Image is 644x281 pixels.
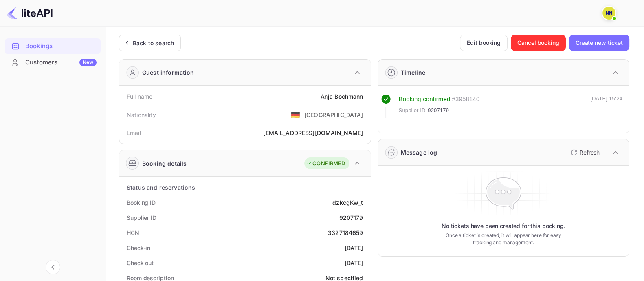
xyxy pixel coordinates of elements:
[127,92,152,101] div: Full name
[7,7,53,20] img: LiteAPI logo
[5,38,101,54] div: Bookings
[399,106,427,115] span: Supplier ID:
[263,128,363,137] div: [EMAIL_ADDRESS][DOMAIN_NAME]
[304,111,363,119] div: [GEOGRAPHIC_DATA]
[133,39,174,47] div: Back to search
[399,95,451,104] div: Booking confirmed
[5,55,101,70] a: CustomersNew
[436,232,571,246] p: Once a ticket is created, it will appear here for easy tracking and management.
[127,128,141,137] div: Email
[511,35,566,51] button: Cancel booking
[127,213,156,222] div: Supplier ID
[46,260,60,274] button: Collapse navigation
[127,111,156,119] div: Nationality
[291,107,300,122] span: United States
[401,148,437,157] div: Message log
[142,159,187,168] div: Booking details
[442,222,565,230] p: No tickets have been created for this booking.
[580,148,600,157] p: Refresh
[5,55,101,71] div: CustomersNew
[127,198,156,207] div: Booking ID
[590,95,622,118] div: [DATE] 15:24
[5,38,101,53] a: Bookings
[25,58,97,67] div: Customers
[142,68,194,77] div: Guest information
[332,198,363,207] div: dzkcgKw_t
[321,92,363,101] div: Anja Bochmann
[127,259,154,267] div: Check out
[460,35,508,51] button: Edit booking
[428,106,449,115] span: 9207179
[306,159,345,168] div: CONFIRMED
[569,35,629,51] button: Create new ticket
[452,95,479,104] div: # 3958140
[345,243,363,252] div: [DATE]
[602,7,615,20] img: N/A N/A
[328,228,363,237] div: 3327184659
[79,59,97,66] div: New
[566,146,603,159] button: Refresh
[401,68,425,77] div: Timeline
[127,183,195,192] div: Status and reservations
[127,228,139,237] div: HCN
[339,213,363,222] div: 9207179
[127,243,150,252] div: Check-in
[345,259,363,267] div: [DATE]
[25,42,97,51] div: Bookings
